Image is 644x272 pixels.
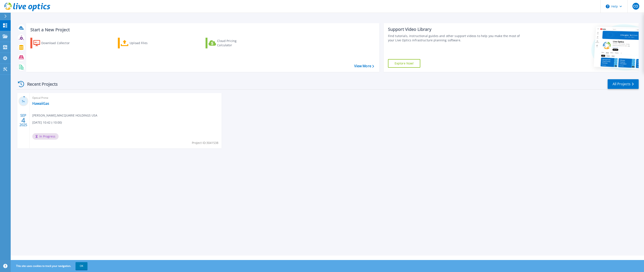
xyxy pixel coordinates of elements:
span: % [23,100,25,103]
span: CO [633,4,638,8]
div: SEP 2025 [19,112,27,128]
span: [DATE] 10:42 (-10:00) [32,120,62,125]
h3: 5 [18,99,28,104]
span: [PERSON_NAME] , MACQUARIE HOLDINGS USA [32,113,97,118]
span: Project ID: 3041538 [192,140,218,145]
a: HawaiiGas [32,101,49,106]
a: Upload Files [118,38,166,48]
a: Download Collector [30,38,78,48]
a: Cloud Pricing Calculator [206,38,253,48]
div: Recent Projects [16,79,64,89]
div: Support Video Library [388,27,521,32]
h3: Start a New Project [30,27,374,32]
span: 4 [21,118,25,122]
div: Upload Files [130,39,164,47]
button: OK [76,262,87,270]
span: Optical Prime [32,96,219,100]
span: This site uses cookies to track your navigation. [12,262,87,270]
div: Find tutorials, instructional guides and other support videos to help you make the most of your L... [388,34,521,42]
a: Explore Now! [388,59,420,68]
a: View More [354,64,374,68]
span: In Progress [32,133,59,140]
a: All Projects [608,79,639,89]
div: Download Collector [41,39,76,47]
div: Cloud Pricing Calculator [217,39,251,47]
